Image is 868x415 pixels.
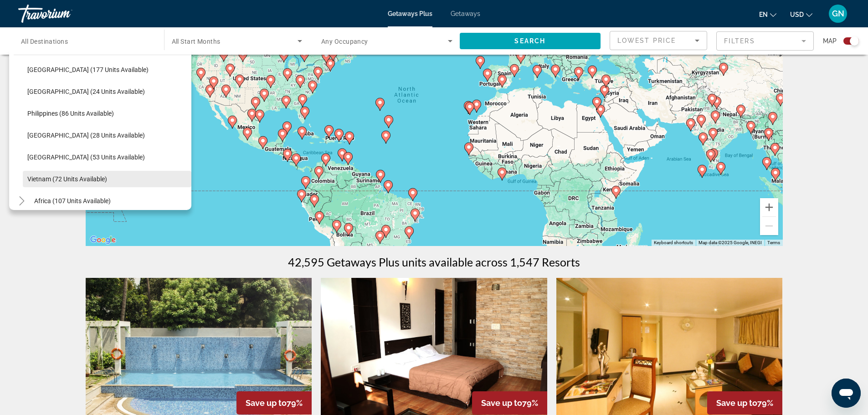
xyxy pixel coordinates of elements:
[172,38,221,45] span: All Start Months
[23,127,191,143] button: [GEOGRAPHIC_DATA] (28 units available)
[654,240,693,246] button: Keyboard shortcuts
[451,10,480,17] a: Getaways
[246,398,287,408] span: Save up to
[832,9,844,18] span: GN
[23,171,191,187] button: Vietnam (72 units available)
[707,391,782,415] div: 79%
[460,33,601,49] button: Search
[759,8,776,21] button: Change language
[88,234,118,246] a: Open this area in Google Maps (opens a new window)
[760,217,778,235] button: Zoom out
[27,66,149,73] span: [GEOGRAPHIC_DATA] (177 units available)
[826,4,850,23] button: User Menu
[23,61,191,78] button: [GEOGRAPHIC_DATA] (177 units available)
[14,193,30,209] button: Toggle Africa (107 units available)
[767,240,780,245] a: Terms (opens in new tab)
[27,175,107,183] span: Vietnam (72 units available)
[34,197,111,205] span: Africa (107 units available)
[88,234,118,246] img: Google
[617,35,699,46] mat-select: Sort by
[27,154,145,161] span: [GEOGRAPHIC_DATA] (53 units available)
[617,37,676,44] span: Lowest Price
[27,88,145,95] span: [GEOGRAPHIC_DATA] (24 units available)
[23,105,191,122] button: Philippines (86 units available)
[823,35,837,47] span: Map
[27,110,114,117] span: Philippines (86 units available)
[30,193,115,209] button: Africa (107 units available)
[832,379,861,408] iframe: Button to launch messaging window
[716,31,814,51] button: Filter
[27,132,145,139] span: [GEOGRAPHIC_DATA] (28 units available)
[388,10,432,17] a: Getaways Plus
[321,38,368,45] span: Any Occupancy
[514,37,545,45] span: Search
[23,83,191,100] button: [GEOGRAPHIC_DATA] (24 units available)
[699,240,762,245] span: Map data ©2025 Google, INEGI
[760,198,778,216] button: Zoom in
[23,149,191,165] button: [GEOGRAPHIC_DATA] (53 units available)
[481,398,522,408] span: Save up to
[759,11,768,18] span: en
[18,2,109,26] a: Travorium
[790,11,804,18] span: USD
[21,38,68,45] span: All Destinations
[790,8,812,21] button: Change currency
[288,255,580,269] h1: 42,595 Getaways Plus units available across 1,547 Resorts
[236,391,312,415] div: 79%
[472,391,547,415] div: 79%
[716,398,757,408] span: Save up to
